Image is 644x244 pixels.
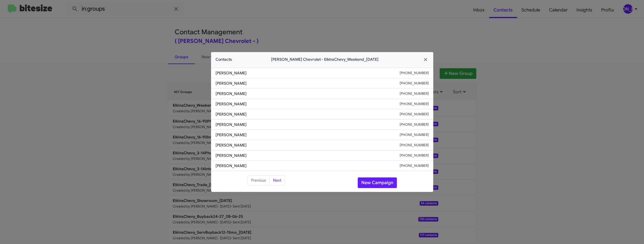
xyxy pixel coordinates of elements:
span: [PERSON_NAME] [215,111,400,117]
span: [PERSON_NAME] [215,91,400,96]
span: [PERSON_NAME] [215,80,400,86]
span: [PERSON_NAME] [215,132,400,138]
span: [PERSON_NAME] Chevrolet - ElkinsChevy_Weekend_[DATE] [232,57,418,62]
span: [PERSON_NAME] [215,142,400,148]
small: [PHONE_NUMBER] [400,80,429,86]
small: [PHONE_NUMBER] [400,153,429,158]
small: [PHONE_NUMBER] [400,111,429,117]
span: Contacts [215,57,232,62]
small: [PHONE_NUMBER] [400,163,429,169]
span: [PERSON_NAME] [215,101,400,107]
button: Next [269,175,285,186]
span: [PERSON_NAME] [215,122,400,127]
span: [PERSON_NAME] [215,70,400,76]
span: [PERSON_NAME] [215,153,400,158]
small: [PHONE_NUMBER] [400,70,429,76]
small: [PHONE_NUMBER] [400,132,429,138]
span: [PERSON_NAME] [215,163,400,169]
small: [PHONE_NUMBER] [400,91,429,96]
small: [PHONE_NUMBER] [400,122,429,127]
button: New Campaign [358,177,397,188]
small: [PHONE_NUMBER] [400,142,429,148]
small: [PHONE_NUMBER] [400,101,429,107]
